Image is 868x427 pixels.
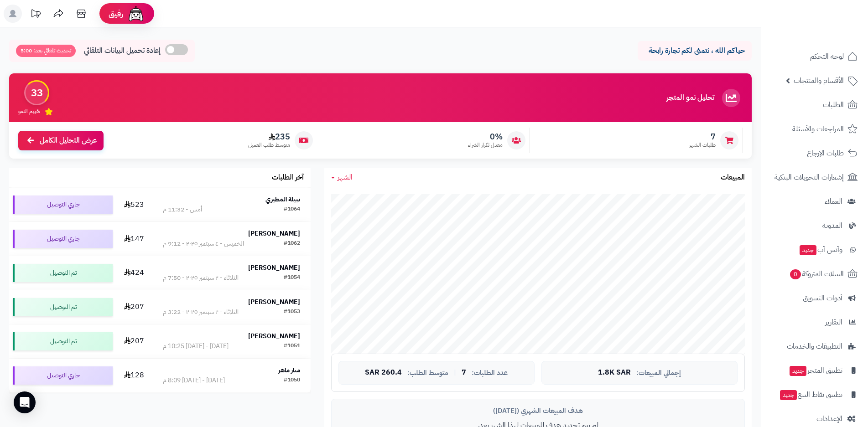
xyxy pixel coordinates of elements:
[767,287,863,309] a: أدوات التسويق
[767,263,863,285] a: السلات المتروكة0
[116,188,153,221] td: 523
[18,131,104,150] a: عرض التحليل الكامل
[116,222,153,256] td: 147
[116,324,153,358] td: 207
[779,388,842,401] span: تطبيق نقاط البيع
[792,123,844,135] span: المراجعات والأسئلة
[284,205,300,214] div: #1064
[248,132,290,142] span: 235
[767,94,863,116] a: الطلبات
[767,311,863,333] a: التقارير
[116,359,153,392] td: 128
[163,273,239,283] div: الثلاثاء - ٢ سبتمبر ٢٠٢٥ - 7:50 م
[472,369,508,377] span: عدد الطلبات:
[789,364,842,377] span: تطبيق المتجر
[800,245,816,255] span: جديد
[18,108,40,115] span: تقييم النمو
[454,369,456,376] span: |
[721,174,745,182] h3: المبيعات
[163,239,244,248] div: الخميس - ٤ سبتمبر ٢٠٢٥ - 9:12 م
[248,263,300,273] strong: [PERSON_NAME]
[13,230,113,248] div: جاري التوصيل
[13,264,113,282] div: تم التوصيل
[767,239,863,261] a: وآتس آبجديد
[666,94,714,102] h3: تحليل نمو المتجر
[803,292,842,304] span: أدوات التسويق
[645,46,745,56] p: حياكم الله ، نتمنى لكم تجارة رابحة
[790,366,806,376] span: جديد
[468,141,503,149] span: معدل تكرار الشراء
[40,135,97,146] span: عرض التحليل الكامل
[16,45,76,57] span: تحديث تلقائي بعد: 5:00
[767,190,863,212] a: العملاء
[468,132,503,142] span: 0%
[767,215,863,237] a: المدونة
[810,50,844,63] span: لوحة التحكم
[14,391,36,413] div: Open Intercom Messenger
[265,195,300,204] strong: نبيلة المطيري
[163,342,229,351] div: [DATE] - [DATE] 10:25 م
[163,308,239,317] div: الثلاثاء - ٢ سبتمبر ٢٠٢٥ - 3:22 م
[462,369,466,377] span: 7
[767,384,863,406] a: تطبيق نقاط البيعجديد
[13,195,113,214] div: جاري التوصيل
[789,268,844,280] span: السلات المتروكة
[127,5,145,23] img: ai-face.png
[278,365,300,375] strong: ميار ماهر
[84,46,161,56] span: إعادة تحميل البيانات التلقائي
[767,335,863,357] a: التطبيقات والخدمات
[116,290,153,324] td: 207
[284,308,300,317] div: #1053
[767,46,863,67] a: لوحة التحكم
[807,147,844,159] span: طلبات الإرجاع
[248,141,290,149] span: متوسط طلب العميل
[116,256,153,290] td: 424
[109,8,123,19] span: رفيق
[284,273,300,283] div: #1054
[248,229,300,238] strong: [PERSON_NAME]
[407,369,448,377] span: متوسط الطلب:
[636,369,681,377] span: إجمالي المبيعات:
[774,171,844,184] span: إشعارات التحويلات البنكية
[13,332,113,350] div: تم التوصيل
[598,369,631,377] span: 1.8K SAR
[24,5,47,25] a: تحديثات المنصة
[689,141,716,149] span: طلبات الشهر
[794,74,844,87] span: الأقسام والمنتجات
[767,118,863,140] a: المراجعات والأسئلة
[13,298,113,316] div: تم التوصيل
[767,142,863,164] a: طلبات الإرجاع
[806,23,859,42] img: logo-2.png
[284,342,300,351] div: #1051
[284,376,300,385] div: #1050
[816,412,842,425] span: الإعدادات
[790,269,801,279] span: 0
[272,174,304,182] h3: آخر الطلبات
[163,376,225,385] div: [DATE] - [DATE] 8:09 م
[331,172,353,183] a: الشهر
[13,366,113,385] div: جاري التوصيل
[825,195,842,208] span: العملاء
[799,243,842,256] span: وآتس آب
[825,316,842,329] span: التقارير
[163,205,202,214] div: أمس - 11:32 م
[780,390,797,400] span: جديد
[248,297,300,307] strong: [PERSON_NAME]
[767,166,863,188] a: إشعارات التحويلات البنكية
[284,239,300,248] div: #1062
[767,360,863,381] a: تطبيق المتجرجديد
[787,340,842,353] span: التطبيقات والخدمات
[248,331,300,341] strong: [PERSON_NAME]
[822,219,842,232] span: المدونة
[338,406,738,416] div: هدف المبيعات الشهري ([DATE])
[823,98,844,111] span: الطلبات
[365,369,402,377] span: 260.4 SAR
[689,132,716,142] span: 7
[338,172,353,183] span: الشهر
